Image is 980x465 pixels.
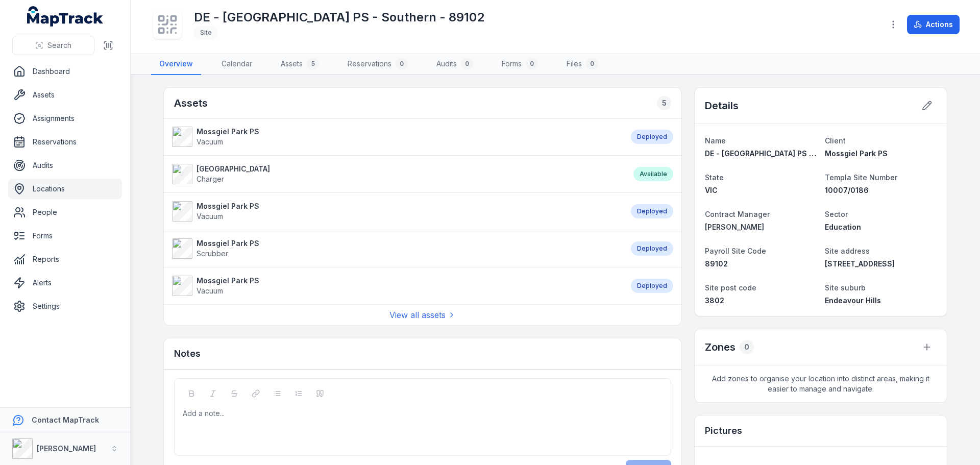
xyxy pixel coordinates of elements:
[8,179,122,199] a: Locations
[705,296,724,305] span: 3802
[8,61,122,82] a: Dashboard
[8,273,122,293] a: Alerts
[172,164,623,184] a: [GEOGRAPHIC_DATA]Charger
[151,54,201,75] a: Overview
[172,201,621,222] a: Mossgiel Park PSVacuum
[197,164,270,174] strong: [GEOGRAPHIC_DATA]
[174,96,208,110] h2: Assets
[273,54,327,75] a: Assets5
[705,247,766,255] span: Payroll Site Code
[705,424,742,438] h3: Pictures
[631,204,673,218] div: Deployed
[705,210,770,218] span: Contract Manager
[825,186,869,194] span: 10007/0186
[705,99,739,113] h2: Details
[8,202,122,223] a: People
[172,127,621,147] a: Mossgiel Park PSVacuum
[197,127,259,137] strong: Mossgiel Park PS
[197,175,224,183] span: Charger
[47,40,71,51] span: Search
[740,340,754,354] div: 0
[213,54,260,75] a: Calendar
[197,137,223,146] span: Vacuum
[37,444,96,453] strong: [PERSON_NAME]
[194,9,484,26] h1: DE - [GEOGRAPHIC_DATA] PS - Southern - 89102
[705,283,756,292] span: Site post code
[428,54,481,75] a: Audits0
[695,365,947,402] span: Add zones to organise your location into distinct areas, making it easier to manage and navigate.
[461,58,473,70] div: 0
[32,415,99,424] strong: Contact MapTrack
[197,201,259,211] strong: Mossgiel Park PS
[705,222,817,232] a: [PERSON_NAME]
[307,58,319,70] div: 5
[172,276,621,296] a: Mossgiel Park PSVacuum
[396,58,408,70] div: 0
[631,241,673,256] div: Deployed
[494,54,546,75] a: Forms0
[705,340,736,354] h2: Zones
[27,6,104,27] a: MapTrack
[825,296,881,305] span: Endeavour Hills
[825,223,861,231] span: Education
[197,212,223,221] span: Vacuum
[197,286,223,295] span: Vacuum
[174,347,201,361] h3: Notes
[8,85,122,105] a: Assets
[586,58,598,70] div: 0
[197,276,259,286] strong: Mossgiel Park PS
[825,259,895,268] span: [STREET_ADDRESS]
[526,58,538,70] div: 0
[197,238,259,249] strong: Mossgiel Park PS
[8,226,122,246] a: Forms
[705,136,726,145] span: Name
[8,249,122,270] a: Reports
[339,54,416,75] a: Reservations0
[705,259,728,268] span: 89102
[8,132,122,152] a: Reservations
[825,149,888,158] span: Mossgiel Park PS
[631,130,673,144] div: Deployed
[194,26,218,40] div: Site
[8,108,122,129] a: Assignments
[825,210,848,218] span: Sector
[558,54,606,75] a: Files0
[705,149,879,158] span: DE - [GEOGRAPHIC_DATA] PS - Southern - 89102
[197,249,228,258] span: Scrubber
[825,247,870,255] span: Site address
[825,173,897,182] span: Templa Site Number
[907,15,960,34] button: Actions
[8,296,122,316] a: Settings
[633,167,673,181] div: Available
[8,155,122,176] a: Audits
[825,283,866,292] span: Site suburb
[172,238,621,259] a: Mossgiel Park PSScrubber
[825,136,846,145] span: Client
[657,96,671,110] div: 5
[631,279,673,293] div: Deployed
[12,36,94,55] button: Search
[389,309,456,321] a: View all assets
[705,173,724,182] span: State
[705,186,718,194] span: VIC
